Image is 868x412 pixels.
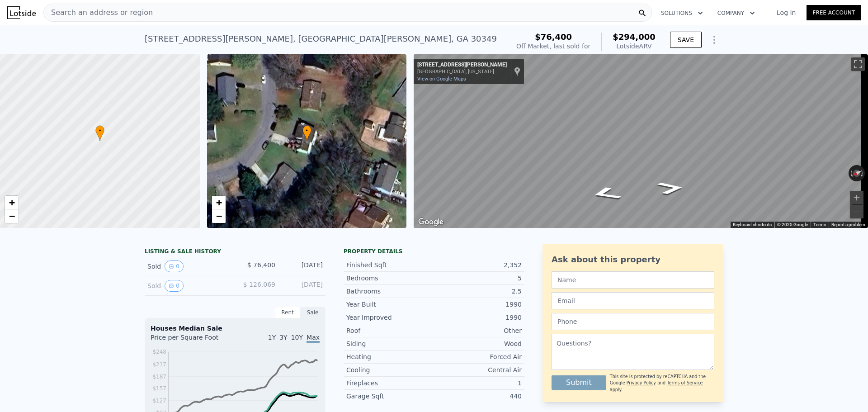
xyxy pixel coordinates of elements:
div: Sold [147,280,228,292]
button: Zoom out [850,205,863,218]
span: − [216,210,222,222]
a: Privacy Policy [627,380,656,385]
span: − [9,210,15,222]
a: Zoom in [212,196,226,209]
div: [STREET_ADDRESS][PERSON_NAME] [417,62,507,69]
span: + [9,197,15,208]
div: Other [434,326,522,335]
div: 440 [434,392,522,401]
tspan: $157 [152,385,166,392]
a: View on Google Maps [417,76,466,82]
div: Map [414,54,868,228]
div: Garage Sqft [346,392,434,401]
div: Sold [147,260,228,272]
div: Bathrooms [346,287,434,296]
div: Bedrooms [346,274,434,283]
div: Central Air [434,365,522,374]
div: Rent [275,307,300,318]
a: Terms (opens in new tab) [813,222,826,227]
button: Zoom in [850,191,863,204]
a: Zoom out [5,209,19,223]
div: Ask about this property [552,253,714,266]
div: 1 [434,379,522,388]
div: • [302,125,311,141]
div: 2.5 [434,287,522,296]
span: $ 126,069 [243,281,275,288]
span: $76,400 [535,32,572,42]
a: Free Account [807,5,861,20]
div: Finished Sqft [346,260,434,270]
div: 2,352 [434,260,522,270]
tspan: $127 [152,398,166,404]
div: LISTING & SALE HISTORY [145,248,325,257]
button: Rotate clockwise [860,165,865,181]
div: Roof [346,326,434,335]
div: Cooling [346,365,434,374]
button: View historical data [165,260,184,272]
input: Phone [552,313,714,330]
div: Property details [344,248,524,255]
button: View historical data [165,280,184,292]
button: Rotate counterclockwise [849,165,854,181]
div: [DATE] [283,280,323,292]
div: Street View [414,54,868,228]
span: $ 76,400 [247,261,275,269]
img: Lotside [7,6,36,19]
button: Show Options [705,31,723,49]
span: 1Y [268,334,276,341]
div: Wood [434,339,522,348]
a: Report a problem [831,222,865,227]
a: Show location on map [514,66,520,76]
tspan: $187 [152,374,166,380]
tspan: $248 [152,349,166,355]
div: 1990 [434,313,522,322]
div: [GEOGRAPHIC_DATA], [US_STATE] [417,69,507,75]
span: © 2025 Google [777,222,808,227]
input: Name [552,271,714,289]
div: Heating [346,352,434,361]
a: Zoom out [212,209,226,223]
div: Siding [346,339,434,348]
div: [STREET_ADDRESS][PERSON_NAME] , [GEOGRAPHIC_DATA][PERSON_NAME] , GA 30349 [145,33,497,45]
div: Off Market, last sold for [516,42,590,51]
span: 3Y [279,334,287,341]
span: $294,000 [613,32,656,42]
a: Open this area in Google Maps (opens a new window) [416,216,446,228]
div: Forced Air [434,352,522,361]
div: This site is protected by reCAPTCHA and the Google and apply. [610,374,714,393]
div: Fireplaces [346,379,434,388]
div: Lotside ARV [613,42,656,51]
span: • [302,127,311,135]
path: Go South, Keels Ln [646,178,696,197]
div: Houses Median Sale [151,324,320,333]
div: 5 [434,274,522,283]
button: SAVE [670,32,702,48]
button: Company [710,5,762,21]
input: Email [552,292,714,309]
tspan: $217 [152,361,166,368]
span: Max [307,334,320,343]
a: Terms of Service [667,380,703,385]
span: Search an address or region [44,7,153,18]
button: Reset the view [848,166,866,180]
div: 1990 [434,300,522,309]
div: Price per Square Foot [151,333,235,347]
button: Solutions [654,5,710,21]
path: Go North, Keels Ln [577,183,634,204]
span: + [216,197,222,208]
div: [DATE] [283,260,323,272]
div: Year Improved [346,313,434,322]
span: 10Y [291,334,303,341]
button: Keyboard shortcuts [733,222,772,228]
a: Zoom in [5,196,19,209]
button: Toggle fullscreen view [851,57,865,71]
a: Log In [766,8,807,17]
div: Year Built [346,300,434,309]
div: Sale [300,307,325,318]
img: Google [416,216,446,228]
div: • [95,125,104,141]
button: Submit [552,375,606,390]
span: • [95,127,104,135]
